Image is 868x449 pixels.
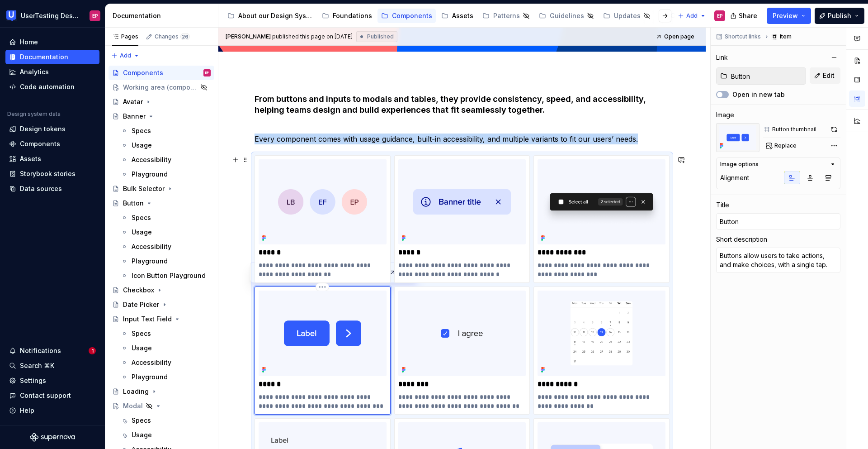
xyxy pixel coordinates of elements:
[493,11,520,20] div: Patterns
[108,312,214,326] a: Input Text Field
[117,138,214,153] a: Usage
[739,11,757,20] span: Share
[21,11,79,20] div: UserTesting Design System
[132,257,168,266] div: Playground
[20,38,38,47] div: Home
[725,33,761,40] span: Shortcut links
[5,137,99,151] a: Components
[5,344,99,358] button: Notifications1
[653,30,698,43] a: Open page
[89,347,96,354] span: 1
[318,9,376,23] a: Foundations
[716,110,734,119] div: Image
[226,33,271,40] span: [PERSON_NAME]
[123,184,165,193] div: Bulk Selector
[720,161,836,168] button: Image options
[123,97,143,106] div: Avatar
[132,430,152,439] div: Usage
[5,35,99,49] a: Home
[132,141,152,150] div: Usage
[716,248,840,273] textarea: Buttons allow users to take actions, and make choices, with a single tap.
[123,199,144,208] div: Button
[20,376,46,385] div: Settings
[5,50,99,64] a: Documentation
[815,8,864,24] button: Publish
[132,126,151,135] div: Specs
[108,66,214,80] a: ComponentsEP
[117,268,214,283] a: Icon Button Playground
[108,297,214,312] a: Date Picker
[823,71,835,80] span: Edit
[333,11,372,20] div: Foundations
[20,82,75,91] div: Code automation
[20,124,66,134] div: Design tokens
[117,225,214,239] a: Usage
[108,49,142,62] button: Add
[123,315,172,324] div: Input Text Field
[132,329,151,338] div: Specs
[108,182,214,196] a: Bulk Selector
[108,196,214,210] a: Button
[686,12,698,19] span: Add
[20,53,68,62] div: Documentation
[132,358,171,367] div: Accessibility
[726,8,763,24] button: Share
[120,52,131,59] span: Add
[259,159,387,244] img: 3793ffc1-46eb-4d81-aad1-87128e6e4394.png
[132,242,171,251] div: Accessibility
[108,399,214,413] a: Modal
[398,291,526,376] img: 40b2e948-0b68-4dc5-8707-5312bff787aa.png
[132,344,152,353] div: Usage
[132,271,206,280] div: Icon Button Playground
[117,326,214,341] a: Specs
[132,170,168,179] div: Playground
[772,126,816,133] div: Button thumbnail
[535,9,598,23] a: Guidelines
[132,416,151,425] div: Specs
[224,7,673,25] div: Page tree
[452,11,473,20] div: Assets
[774,142,797,149] span: Replace
[117,355,214,370] a: Accessibility
[123,300,159,309] div: Date Picker
[828,11,851,20] span: Publish
[20,346,61,355] div: Notifications
[132,228,152,237] div: Usage
[538,159,665,244] img: 77c60354-6d0f-4266-a254-7be10921e8a6.png
[720,173,749,182] div: Alignment
[5,167,99,181] a: Storybook stories
[675,10,709,22] button: Add
[20,391,71,400] div: Contact support
[132,213,151,222] div: Specs
[117,167,214,182] a: Playground
[392,11,432,20] div: Components
[767,8,811,24] button: Preview
[108,384,214,399] a: Loading
[599,9,654,23] a: Updates
[112,33,138,40] div: Pages
[550,11,584,20] div: Guidelines
[810,67,840,84] button: Edit
[732,90,785,99] label: Open in new tab
[717,12,723,19] div: EP
[5,65,99,79] a: Analytics
[123,387,149,396] div: Loading
[664,33,694,40] span: Open page
[272,33,353,40] div: published this page on [DATE]
[117,124,214,138] a: Specs
[720,161,759,168] div: Image options
[538,291,665,376] img: 59ece020-6796-4549-a190-1d7d075f33ae.png
[224,9,316,23] a: About our Design System
[398,159,526,244] img: ed96c0ca-4300-4439-9b30-10638b8c1428.png
[5,182,99,196] a: Data sources
[30,433,75,442] a: Supernova Logo
[20,406,34,415] div: Help
[763,139,801,152] button: Replace
[20,169,75,178] div: Storybook stories
[117,254,214,268] a: Playground
[259,291,387,376] img: a7b1ddb6-d7c8-4ffa-8f6e-3757d5e5df0a.png
[132,155,171,164] div: Accessibility
[123,401,143,411] div: Modal
[713,30,765,43] button: Shortcut links
[117,239,214,254] a: Accessibility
